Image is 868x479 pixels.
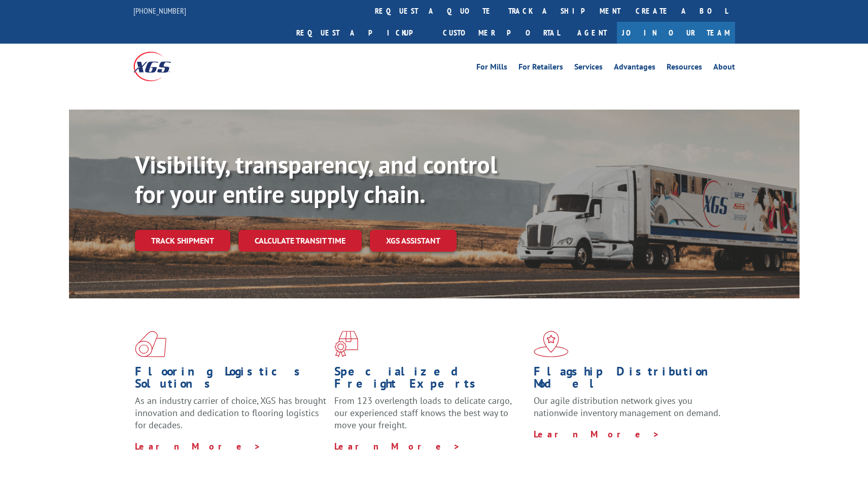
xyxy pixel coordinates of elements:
[133,6,186,16] a: [PHONE_NUMBER]
[534,331,569,357] img: xgs-icon-flagship-distribution-model-red
[238,230,362,252] a: Calculate transit time
[135,230,230,251] a: Track shipment
[617,22,735,44] a: Join Our Team
[135,365,327,395] h1: Flooring Logistics Solutions
[289,22,435,44] a: Request a pickup
[476,63,507,74] a: For Mills
[334,331,358,357] img: xgs-icon-focused-on-flooring-red
[135,331,166,357] img: xgs-icon-total-supply-chain-intelligence-red
[334,440,461,452] a: Learn More >
[334,365,526,395] h1: Specialized Freight Experts
[534,365,725,395] h1: Flagship Distribution Model
[713,63,735,74] a: About
[518,63,563,74] a: For Retailers
[534,395,720,419] span: Our agile distribution network gives you nationwide inventory management on demand.
[135,149,497,210] b: Visibility, transparency, and control for your entire supply chain.
[667,63,702,74] a: Resources
[534,428,660,440] a: Learn More >
[334,395,526,440] p: From 123 overlength loads to delicate cargo, our experienced staff knows the best way to move you...
[135,440,261,452] a: Learn More >
[574,63,603,74] a: Services
[567,22,617,44] a: Agent
[370,230,457,252] a: XGS ASSISTANT
[135,395,326,431] span: As an industry carrier of choice, XGS has brought innovation and dedication to flooring logistics...
[614,63,655,74] a: Advantages
[435,22,567,44] a: Customer Portal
